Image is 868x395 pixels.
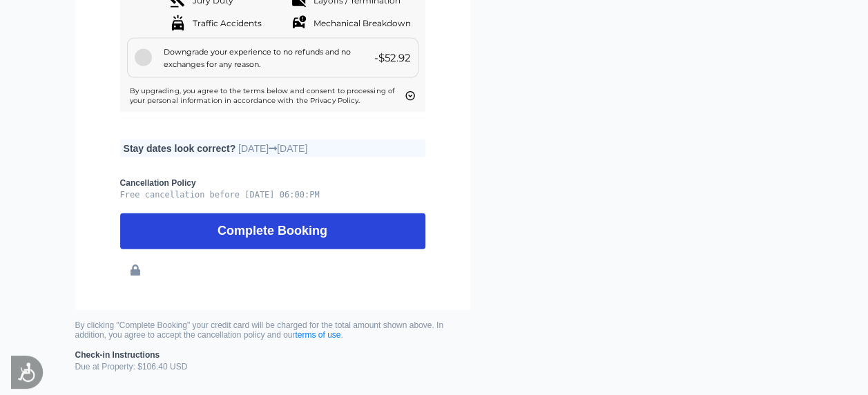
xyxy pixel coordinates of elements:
[120,190,425,200] pre: Free cancellation before [DATE] 06:00:PM
[295,330,340,340] a: terms of use
[75,320,470,340] small: By clicking "Complete Booking" your credit card will be charged for the total amount shown above....
[124,143,236,154] b: Stay dates look correct?
[120,178,425,188] b: Cancellation Policy
[75,350,470,360] b: Check-in Instructions
[75,350,470,372] small: Due at Property: $106.40 USD
[238,143,307,154] span: [DATE] [DATE]
[120,213,425,249] button: Complete Booking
